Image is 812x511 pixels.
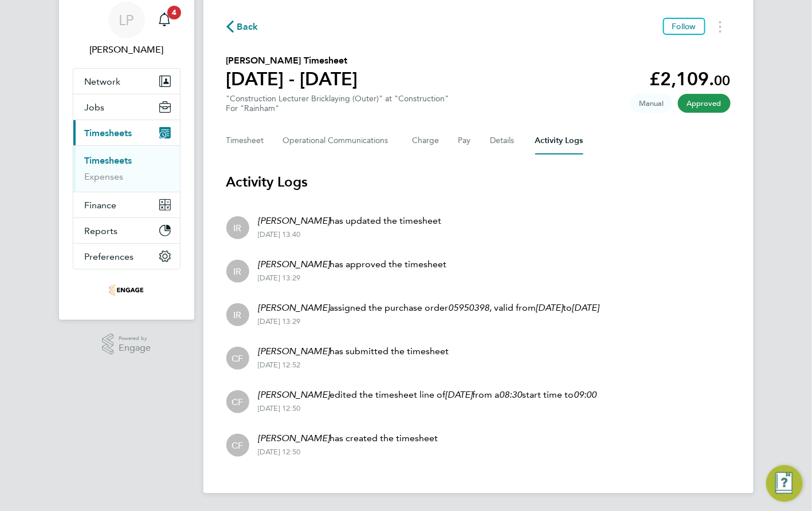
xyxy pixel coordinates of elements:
div: "Construction Lecturer Bricklaying (Outer)" at "Construction" [226,94,449,113]
em: 09:00 [574,389,597,400]
em: [PERSON_NAME] [258,433,330,443]
span: Back [237,20,258,34]
em: 08:30 [500,389,523,400]
em: [PERSON_NAME] [258,389,330,400]
button: Pay [458,127,472,155]
p: has created the timesheet [258,431,438,445]
span: Engage [119,343,151,353]
button: Back [226,19,258,34]
em: 05950398 [449,302,490,313]
div: [DATE] 12:50 [258,404,597,413]
em: [DATE] [536,302,563,313]
span: LP [119,13,134,27]
p: assigned the purchase order , valid from to [258,301,599,315]
span: This timesheet was manually created. [630,94,673,113]
span: Timesheets [85,128,132,138]
button: Engage Resource Center [766,465,803,502]
a: Timesheets [85,155,132,166]
span: IR [234,265,242,278]
button: Finance [73,192,180,217]
button: Follow [663,18,705,35]
div: [DATE] 12:52 [258,361,449,370]
em: [DATE] [572,302,599,313]
p: has updated the timesheet [258,214,442,228]
span: Preferences [85,251,134,262]
a: LP[PERSON_NAME] [73,2,181,57]
span: Lowenna Pollard [73,43,181,57]
div: Ian Rist [226,303,249,326]
em: [PERSON_NAME] [258,259,330,270]
span: CF [232,352,244,365]
h3: Activity Logs [226,173,731,191]
h1: [DATE] - [DATE] [226,68,358,90]
div: For "Rainham" [226,104,449,113]
button: Timesheet [226,127,265,155]
div: Timesheets [73,145,180,192]
div: Cam Fisher [226,434,249,457]
div: [DATE] 12:50 [258,447,438,457]
a: Powered byEngage [102,334,151,355]
div: Cam Fisher [226,347,249,370]
div: Ian Rist [226,260,249,283]
span: Network [85,76,121,87]
button: Activity Logs [535,127,583,155]
a: Go to home page [73,281,181,299]
a: 4 [153,2,176,38]
button: Operational Communications [283,127,394,155]
span: 00 [715,72,731,89]
h2: [PERSON_NAME] Timesheet [226,54,358,68]
span: Powered by [119,334,151,343]
p: has submitted the timesheet [258,344,449,358]
button: Timesheets Menu [710,18,731,35]
span: Reports [85,225,118,236]
span: 4 [167,6,181,19]
span: Jobs [85,102,105,113]
img: omniapeople-logo-retina.png [109,281,143,299]
button: Jobs [73,94,180,120]
button: Charge [413,127,440,155]
em: [PERSON_NAME] [258,302,330,313]
span: IR [234,308,242,321]
div: Ian Rist [226,216,249,239]
em: [DATE] [446,389,473,400]
app-decimal: £2,109. [650,68,731,90]
button: Network [73,69,180,94]
button: Details [491,127,517,155]
span: This timesheet has been approved. [678,94,731,113]
div: [DATE] 13:40 [258,230,442,239]
span: IR [234,221,242,234]
button: Reports [73,218,180,243]
button: Preferences [73,244,180,269]
p: has approved the timesheet [258,258,447,271]
button: Timesheets [73,120,180,145]
em: [PERSON_NAME] [258,215,330,226]
p: edited the timesheet line of from a start time to [258,388,597,402]
div: Cam Fisher [226,390,249,413]
a: Expenses [85,171,124,182]
span: Follow [672,21,696,31]
span: CF [232,439,244,451]
span: Finance [85,200,117,211]
div: [DATE] 13:29 [258,274,447,283]
span: CF [232,395,244,408]
em: [PERSON_NAME] [258,346,330,356]
div: [DATE] 13:29 [258,317,599,326]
